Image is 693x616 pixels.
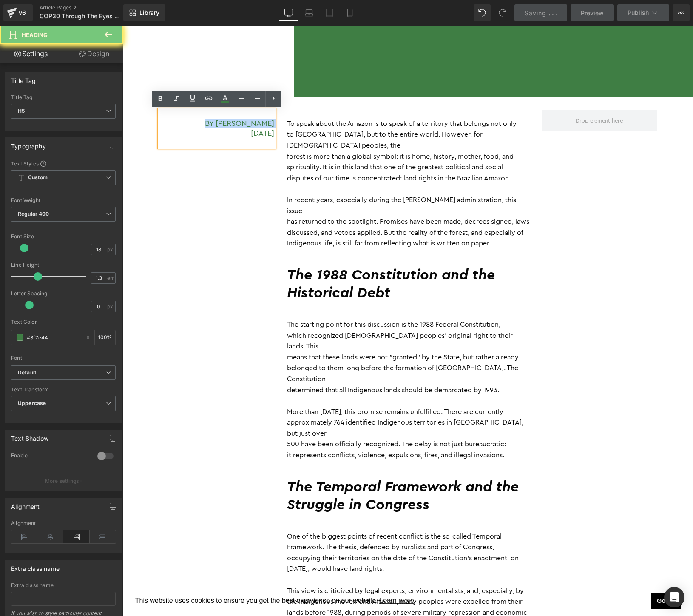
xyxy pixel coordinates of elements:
h5: By [PERSON_NAME] [DATE] [37,93,151,113]
span: Heading [22,31,48,38]
div: Line Height [11,262,116,268]
span: Saving [525,9,546,17]
button: More settings [5,471,122,491]
div: Text Shadow [11,430,48,442]
span: Preview [581,9,604,17]
p: which recognized [DEMOGRAPHIC_DATA] peoples' original right to their lands. This [164,305,406,327]
div: Open Intercom Messenger [664,587,684,607]
a: New Library [123,4,165,21]
p: it represents conflicts, violence, expulsions, fires, and illegal invasions. [164,425,406,436]
p: The starting point for this discussion is the 1988 Federal Constitution, [164,294,406,305]
span: px [107,304,114,309]
h2: The Temporal Framework and the Struggle in Congress [164,453,406,489]
input: Color [27,333,81,342]
a: Mobile [340,4,360,21]
button: Publish [617,4,669,21]
p: This view is criticized by legal experts, environmentalists, and, especially, by the Indigenous m... [164,560,406,604]
a: Desktop [278,4,299,21]
h2: The 1988 Constitution and the Historical Debt [164,241,406,277]
div: Font [11,355,116,361]
div: Extra class name [11,582,116,588]
p: More settings [45,477,79,485]
a: Preview [571,4,614,21]
div: v6 [17,7,28,18]
div: Font Size [11,234,116,240]
a: Tablet [319,4,340,21]
p: belonged to them long before the formation of [GEOGRAPHIC_DATA]. The Constitution [164,337,406,359]
span: px [107,247,114,252]
div: Enable [11,452,89,461]
p: More than [DATE], this promise remains unfulfilled. There are currently [164,381,406,392]
div: Alignment [11,498,40,510]
span: em [107,275,114,281]
a: v6 [3,4,33,21]
b: Custom [28,174,48,181]
div: Alignment [11,520,116,526]
button: Redo [494,4,511,21]
button: More [673,4,690,21]
i: Default [18,369,36,376]
p: occupying their territories on the date of the Constitution's enactment, on [DATE], would have la... [164,528,406,549]
p: approximately 764 identified Indigenous territories in [GEOGRAPHIC_DATA], but just over [164,392,406,414]
p: has returned to the spotlight. Promises have been made, decrees signed, laws discussed, and vetoe... [164,191,406,224]
a: Article Pages [40,4,137,11]
p: determined that all Indigenous lands should be demarcated by 1993. [164,359,406,371]
div: Typography [11,138,46,150]
p: forest is more than a global symbol: it is home, history, mother, food, and [164,126,406,137]
span: Library [139,9,159,17]
button: Undo [474,4,491,21]
div: % [95,330,115,345]
p: spirituality. It is in this land that one of the greatest political and social disputes of our ti... [164,137,406,158]
p: To speak about the Amazon is to speak of a territory that belongs not only [164,93,406,104]
div: Text Transform [11,387,116,393]
b: H5 [18,108,25,114]
span: Publish [628,9,649,16]
div: Extra class name [11,560,60,572]
span: . [548,9,550,17]
p: In recent years, especially during the [PERSON_NAME] administration, this issue [164,169,406,191]
p: 500 have been officially recognized. The delay is not just bureaucratic: [164,414,406,425]
div: Title Tag [11,72,36,84]
div: Font Weight [11,197,116,203]
a: Laptop [299,4,319,21]
div: Text Styles [11,160,116,167]
p: to [GEOGRAPHIC_DATA], but to the entire world. However, for [DEMOGRAPHIC_DATA] peoples, the [164,104,406,125]
a: Design [63,44,125,63]
b: Regular 400 [18,211,49,217]
p: means that these lands were not "granted" by the State, but rather already [164,327,406,338]
div: Text Color [11,319,116,325]
div: Letter Spacing [11,291,116,297]
div: Title Tag [11,94,116,100]
span: COP30 Through The Eyes Of Indigenous Peoples [40,13,121,20]
p: One of the biggest points of recent conflict is the so-called Temporal Framework. The thesis, def... [164,506,406,528]
b: Uppercase [18,400,46,406]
